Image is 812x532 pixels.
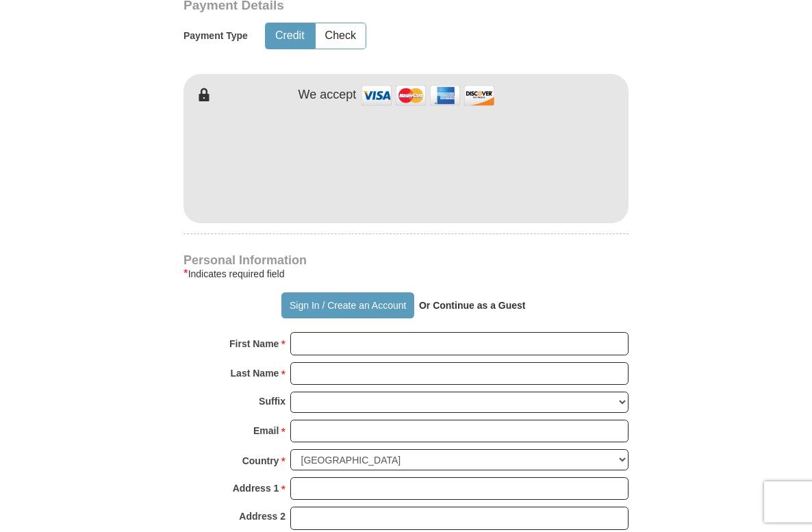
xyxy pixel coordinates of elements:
strong: Country [242,451,279,470]
img: credit cards accepted [359,81,496,110]
h5: Payment Type [183,30,248,42]
strong: Last Name [231,364,279,383]
h4: We accept [299,88,357,103]
div: Indicates required field [183,266,629,282]
h4: Personal Information [183,255,629,266]
strong: Address 2 [239,507,286,526]
strong: Suffix [259,392,286,411]
button: Credit [266,23,314,49]
button: Sign In / Create an Account [281,292,414,318]
strong: Email [253,421,279,440]
strong: First Name [229,334,279,353]
strong: Address 1 [233,479,279,498]
button: Check [316,23,366,49]
strong: Or Continue as a Guest [419,300,526,311]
